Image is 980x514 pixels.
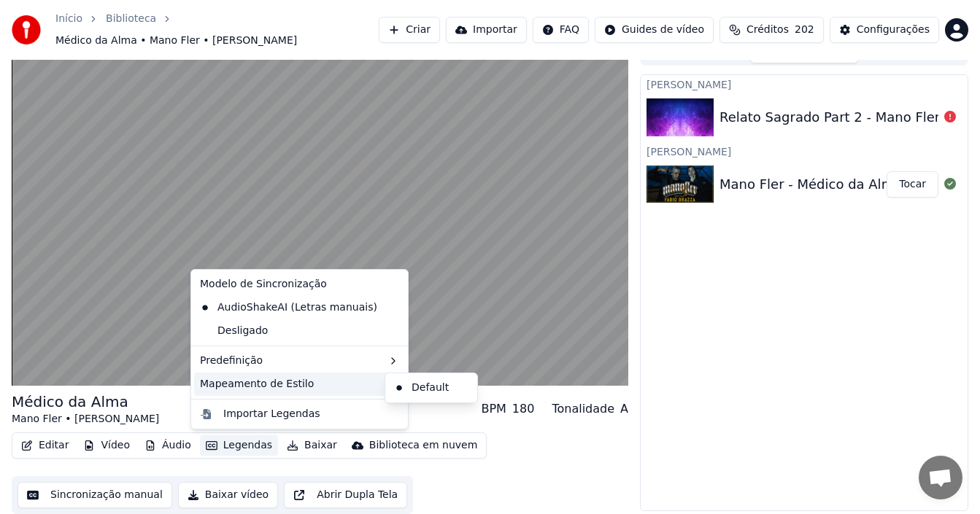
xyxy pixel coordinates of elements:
[223,407,320,421] div: Importar Legendas
[746,23,789,37] span: Créditos
[178,482,278,508] button: Baixar vídeo
[194,373,405,396] div: Mapeamento de Estilo
[620,400,628,418] div: A
[281,435,343,456] button: Baixar
[887,171,938,198] button: Tocar
[55,12,82,26] a: Início
[595,17,714,43] button: Guides de vídeo
[139,435,197,456] button: Áudio
[512,400,535,418] div: 180
[194,296,383,319] div: AudioShakeAI (Letras manuais)
[12,392,159,412] div: Médico da Alma
[388,376,474,400] div: Default
[194,349,405,373] div: Predefinição
[12,412,159,427] div: Mano Fler • [PERSON_NAME]
[552,400,614,418] div: Tonalidade
[719,17,824,43] button: Créditos202
[795,23,814,37] span: 202
[919,456,962,499] div: Bate-papo aberto
[641,75,968,93] div: [PERSON_NAME]
[641,142,968,160] div: [PERSON_NAME]
[55,34,297,48] span: Médico da Alma • Mano Fler • [PERSON_NAME]
[857,23,930,37] div: Configurações
[15,435,74,456] button: Editar
[200,435,278,456] button: Legendas
[719,107,940,128] div: Relato Sagrado Part 2 - Mano Fler
[481,400,506,418] div: BPM
[830,17,939,43] button: Configurações
[12,15,41,44] img: youka
[77,435,136,456] button: Vídeo
[284,482,407,508] button: Abrir Dupla Tela
[194,319,405,343] div: Desligado
[55,12,379,48] nav: breadcrumb
[369,438,478,453] div: Biblioteca em nuvem
[106,12,156,26] a: Biblioteca
[18,482,172,508] button: Sincronização manual
[533,17,589,43] button: FAQ
[446,17,527,43] button: Importar
[379,17,440,43] button: Criar
[194,273,405,296] div: Modelo de Sincronização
